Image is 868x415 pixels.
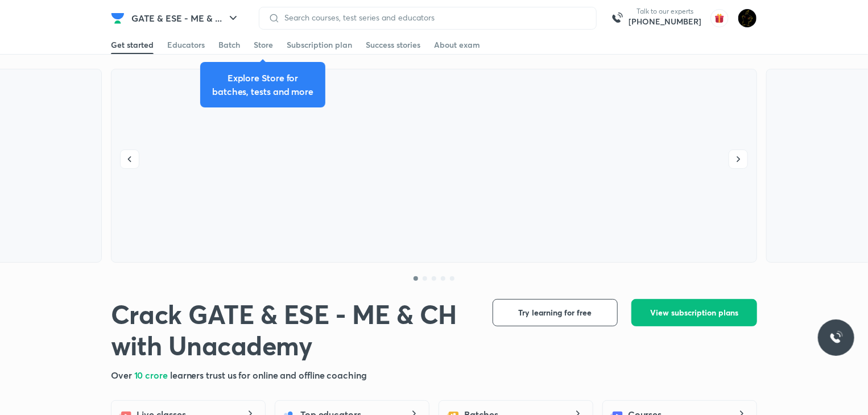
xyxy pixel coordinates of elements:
[710,9,729,27] img: avatar
[434,36,480,54] a: About exam
[280,13,587,22] input: Search courses, test series and educators
[134,369,170,381] span: 10 crore
[434,39,480,51] div: About exam
[125,7,247,30] button: GATE & ESE - ME & ...
[519,307,592,318] span: Try learning for free
[738,9,757,28] img: Ranit Maity01
[493,299,618,326] button: Try learning for free
[170,369,367,381] span: learners trust us for online and offline coaching
[167,39,205,51] div: Educators
[631,299,757,326] button: View subscription plans
[629,7,701,16] p: Talk to our experts
[650,307,738,318] span: View subscription plans
[606,7,629,30] img: call-us
[287,36,352,54] a: Subscription plan
[366,39,420,51] div: Success stories
[111,299,474,362] h1: Crack GATE & ESE - ME & CH with Unacademy
[111,11,125,25] img: Company Logo
[254,39,273,51] div: Store
[218,39,240,51] div: Batch
[629,16,701,27] a: [PHONE_NUMBER]
[218,36,240,54] a: Batch
[111,369,134,381] span: Over
[829,331,843,345] img: ttu
[167,36,205,54] a: Educators
[111,36,154,54] a: Get started
[254,36,273,54] a: Store
[366,36,420,54] a: Success stories
[111,39,154,51] div: Get started
[287,39,352,51] div: Subscription plan
[209,71,316,98] div: Explore Store for batches, tests and more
